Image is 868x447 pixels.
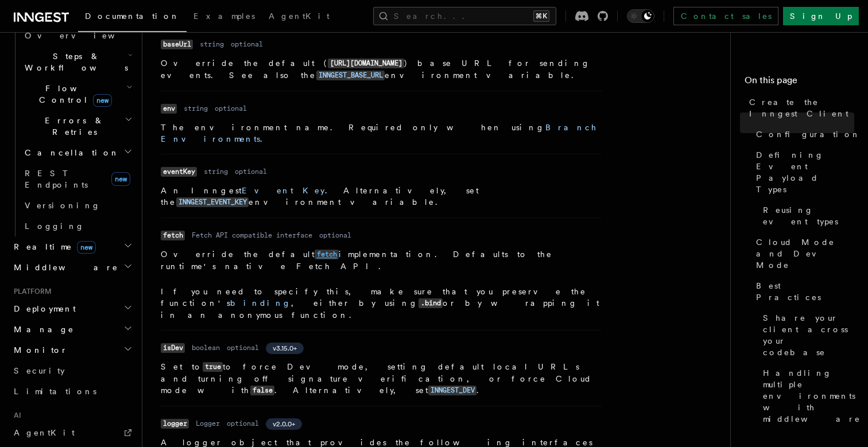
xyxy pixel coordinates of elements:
[161,248,602,272] p: Override the default implementation. Defaults to the runtime's native Fetch API.
[250,386,274,395] code: false
[14,428,75,437] span: AgentKit
[751,145,854,200] a: Defining Event Payload Types
[9,340,135,360] button: Monitor
[242,186,325,195] a: Event Key
[25,201,100,210] span: Versioning
[9,422,135,443] a: AgentKit
[763,312,854,358] span: Share your client across your codebase
[20,195,135,216] a: Versioning
[93,94,112,107] span: new
[14,387,96,396] span: Limitations
[9,262,118,273] span: Middleware
[9,241,96,252] span: Realtime
[203,362,223,372] code: true
[315,250,339,259] code: fetch
[20,216,135,236] a: Logging
[316,71,385,80] code: INNGEST_BASE_URL
[193,11,255,21] span: Examples
[9,411,21,420] span: AI
[161,286,602,321] p: If you need to specify this, make sure that you preserve the function's , either by using or by w...
[161,343,185,353] code: isDev
[235,167,267,176] dd: optional
[231,40,263,49] dd: optional
[161,185,602,208] p: An Inngest . Alternatively, set the environment variable.
[783,7,859,25] a: Sign Up
[176,197,249,207] code: INNGEST_EVENT_KEY
[756,129,861,140] span: Configuration
[319,231,351,240] dd: optional
[230,298,291,308] a: binding
[9,303,76,314] span: Deployment
[745,73,854,92] h4: On this page
[756,280,854,303] span: Best Practices
[756,149,854,195] span: Defining Event Payload Types
[20,142,135,163] button: Cancellation
[262,3,336,31] a: AgentKit
[373,7,556,25] button: Search...⌘K
[161,231,185,240] code: fetch
[161,419,189,429] code: logger
[227,343,259,352] dd: optional
[9,360,135,381] a: Security
[192,343,220,352] dd: boolean
[184,104,208,113] dd: string
[756,236,854,271] span: Cloud Mode and Dev Mode
[673,7,778,25] a: Contact sales
[192,231,312,240] dd: Fetch API compatible interface
[758,308,854,363] a: Share your client across your codebase
[9,25,135,236] div: Inngest Functions
[176,197,249,207] a: INNGEST_EVENT_KEY
[9,381,135,402] a: Limitations
[187,3,262,31] a: Examples
[273,419,295,429] span: v2.0.0+
[20,163,135,195] a: REST Endpointsnew
[751,275,854,308] a: Best Practices
[20,50,128,73] span: Steps & Workflows
[200,40,224,49] dd: string
[751,124,854,145] a: Configuration
[204,167,228,176] dd: string
[215,104,247,113] dd: optional
[161,167,197,177] code: eventKey
[161,361,602,397] p: Set to to force Dev mode, setting default local URLs and turning off signature verification, or f...
[25,169,88,189] span: REST Endpoints
[161,123,597,143] a: Branch Environments
[196,419,220,428] dd: Logger
[328,59,404,68] code: [URL][DOMAIN_NAME]
[20,147,119,158] span: Cancellation
[20,25,135,46] a: Overview
[273,344,297,353] span: v3.15.0+
[9,257,135,278] button: Middleware
[25,31,143,40] span: Overview
[749,96,854,119] span: Create the Inngest Client
[85,11,180,21] span: Documentation
[751,232,854,275] a: Cloud Mode and Dev Mode
[227,419,259,428] dd: optional
[20,78,135,110] button: Flow Controlnew
[315,250,339,259] a: fetch
[428,386,476,395] a: INNGEST_DEV
[25,221,84,231] span: Logging
[78,3,187,32] a: Documentation
[758,200,854,232] a: Reusing event types
[20,110,135,142] button: Errors & Retries
[20,115,125,138] span: Errors & Retries
[9,324,74,335] span: Manage
[20,83,126,106] span: Flow Control
[9,236,135,257] button: Realtimenew
[9,319,135,340] button: Manage
[745,92,854,124] a: Create the Inngest Client
[316,71,385,80] a: INNGEST_BASE_URL
[9,344,68,356] span: Monitor
[418,298,443,308] code: .bind
[763,367,861,425] span: Handling multiple environments with middleware
[111,172,130,186] span: new
[269,11,330,21] span: AgentKit
[428,386,476,395] code: INNGEST_DEV
[763,204,854,227] span: Reusing event types
[161,57,602,81] p: Override the default ( ) base URL for sending events. See also the environment variable.
[14,366,65,375] span: Security
[533,10,549,22] kbd: ⌘K
[758,363,854,429] a: Handling multiple environments with middleware
[9,298,135,319] button: Deployment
